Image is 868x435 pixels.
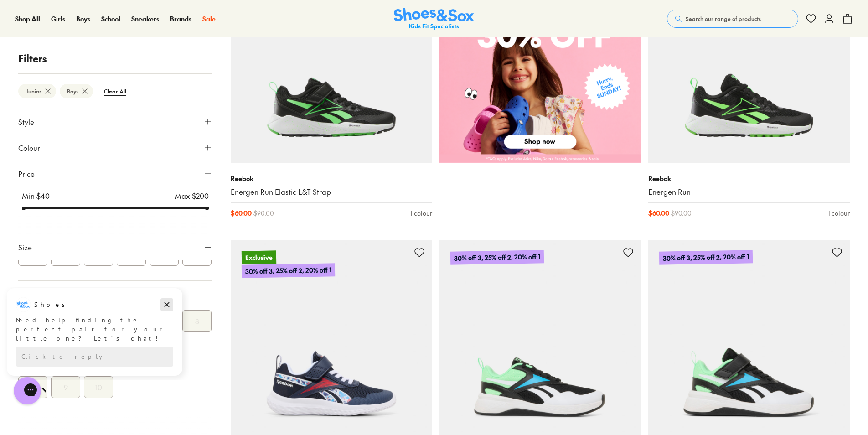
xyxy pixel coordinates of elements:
span: Boys [76,14,90,23]
button: 8 [182,310,212,332]
a: School [101,14,120,24]
span: Search our range of products [686,15,761,23]
div: Need help finding the perfect pair for your little one? Let’s chat! [16,29,173,56]
div: 1 colour [828,208,850,218]
button: 9 [51,376,80,398]
span: $ 90.00 [671,208,692,218]
span: $ 90.00 [253,208,274,218]
button: 10 [84,376,113,398]
p: Filters [18,51,212,66]
btn: Boys [60,84,93,98]
p: 30% off 3, 25% off 2, 20% off 1 [659,250,753,265]
span: Size [18,242,32,253]
a: Boys [76,14,90,24]
a: Sneakers [131,14,159,24]
div: Message from Shoes. Need help finding the perfect pair for your little one? Let’s chat! [7,10,182,56]
a: Energen Run Elastic L&T Strap [231,187,432,197]
span: $ 60.00 [648,208,669,218]
button: Style [18,109,212,135]
span: Brands [170,14,191,23]
div: 1 colour [410,208,432,218]
p: Reebok [648,174,850,183]
a: Shoes & Sox [394,8,474,30]
a: Shop All [15,14,40,24]
span: Girls [51,14,65,23]
span: Style [18,116,34,127]
button: Dismiss campaign [160,11,173,24]
span: Price [18,168,35,179]
span: Sneakers [131,14,159,23]
h3: Shoes [34,13,70,22]
a: Energen Run [648,187,850,197]
p: 30% off 3, 25% off 2, 20% off 1 [450,250,544,265]
span: Colour [18,142,40,153]
div: Campaign message [7,1,182,89]
img: SNS_Logo_Responsive.svg [394,8,474,30]
p: Min $ 40 [22,190,50,201]
p: 30% off 3, 25% off 2, 20% off 1 [242,263,335,278]
button: Size [18,234,212,260]
span: Shop All [15,14,40,23]
btn: Clear All [97,83,134,99]
p: Max $ 200 [175,190,209,201]
iframe: Gorgias live chat messenger [9,374,46,408]
a: Brands [170,14,191,24]
a: Sale [202,14,216,24]
div: Reply to the campaigns [16,60,173,80]
btn: Junior [18,84,56,98]
button: Colour [18,135,212,161]
span: Sale [202,14,216,23]
span: $ 60.00 [231,208,252,218]
img: Shoes logo [16,10,31,25]
button: Search our range of products [667,10,798,28]
button: Price [18,161,212,186]
span: School [101,14,120,23]
a: Girls [51,14,65,24]
p: Reebok [231,174,432,183]
p: Exclusive [242,250,276,264]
